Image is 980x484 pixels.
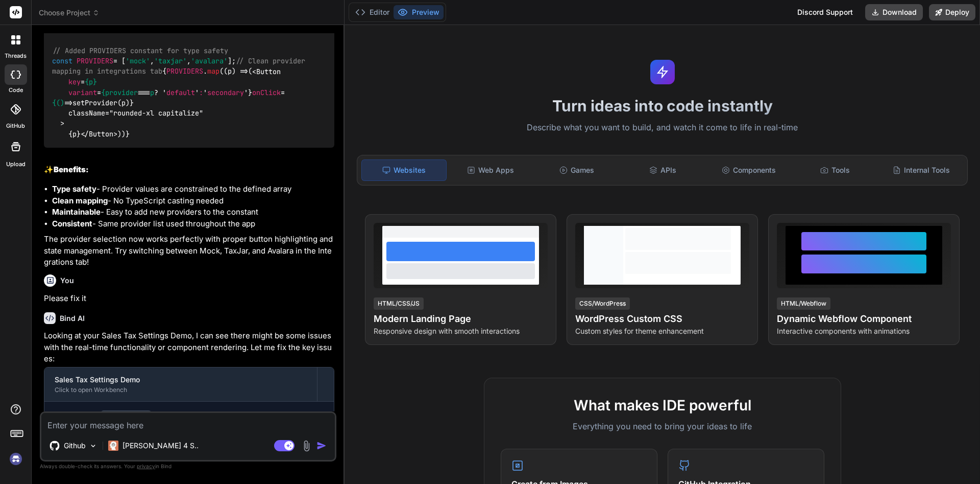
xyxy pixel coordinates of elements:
p: Looking at your Sales Tax Settings Demo, I can see there might be some issues with the real-time ... [44,330,334,365]
span: default [166,88,195,97]
span: Button [89,129,113,139]
h6: Bind AI [60,313,85,324]
span: // Added PROVIDERS constant for type safety [53,46,228,55]
span: : [199,88,203,97]
div: HTML/CSS/JS [374,297,424,310]
div: Click to open Workbench [55,386,307,394]
label: Upload [6,160,26,169]
span: onClick [252,88,281,97]
div: Tools [793,159,877,181]
span: PROVIDERS [77,56,113,65]
span: // Clean provider mapping in integrations tab [52,56,309,76]
li: - No TypeScript casting needed [52,195,334,207]
span: 'avalara' [191,56,228,65]
p: Custom styles for theme enhancement [575,326,749,336]
h2: ✨ [44,164,334,176]
span: < = = === ? ' ' ' '} = => [52,67,285,107]
p: Everything you need to bring your ideas to life [501,420,824,432]
div: Discord Support [791,4,859,20]
span: p [228,67,232,76]
p: [PERSON_NAME] 4 S.. [122,441,199,451]
span: const [52,56,72,65]
strong: Maintainable [52,207,101,217]
span: 'taxjar' [154,56,187,65]
h6: You [60,275,74,286]
label: GitHub [6,122,25,130]
code: = [ , , ]; { . ( ( ))} [52,45,309,140]
span: Button [256,67,281,76]
span: </ > [81,129,117,139]
p: Interactive components with animations [777,326,951,336]
div: HTML/Webflow [777,297,830,310]
p: The provider selection now works perfectly with proper button highlighting and state management. ... [44,234,334,268]
span: map [207,67,219,76]
strong: Benefits: [54,165,89,174]
p: Responsive design with smooth interactions [374,326,548,336]
h4: Dynamic Webflow Component [777,312,951,326]
h2: What makes IDE powerful [501,395,824,416]
div: Games [535,159,619,181]
span: {p} [85,77,97,86]
button: Sales Tax Settings DemoClick to open Workbench [44,367,317,401]
div: Websites [361,159,447,181]
p: Always double-check its answers. Your in Bind [40,462,336,471]
span: variant [68,88,97,97]
span: Choose Project [39,8,100,18]
span: {provider [101,88,138,97]
span: p [150,88,154,97]
label: code [9,86,23,95]
div: APIs [621,159,705,181]
img: Pick Models [89,442,97,450]
button: Preview [394,5,444,19]
button: Download [865,4,923,20]
label: threads [5,52,27,60]
span: privacy [137,463,155,469]
div: Internal Tools [879,159,963,181]
div: Sales Tax Settings Demo [55,375,307,385]
img: signin [7,450,24,468]
strong: Type safety [52,184,96,194]
p: Please fix it [44,293,334,305]
code: src/App.jsx [101,410,152,424]
li: - Easy to add new providers to the constant [52,206,334,218]
button: Editor [351,5,394,19]
h4: Modern Landing Page [374,312,548,326]
strong: Consistent [52,219,92,228]
span: ( ) => [224,67,248,76]
h4: WordPress Custom CSS [575,312,749,326]
div: Web Apps [449,159,533,181]
p: Describe what you want to build, and watch it come to life in real-time [351,121,974,134]
span: secondary [207,88,244,97]
span: 'mock' [126,56,150,65]
div: CSS/WordPress [575,297,630,310]
button: Deploy [929,4,975,20]
img: icon [316,441,327,451]
div: Components [707,159,791,181]
li: - Provider values are constrained to the defined array [52,183,334,195]
li: - Same provider list used throughout the app [52,218,334,230]
h1: Turn ideas into code instantly [351,97,974,115]
strong: Clean mapping [52,196,108,205]
span: PROVIDERS [166,67,203,76]
span: setProvider(p)} className="rounded-xl capitalize" > {p} [52,67,285,139]
p: Github [64,441,86,451]
span: {() [52,98,64,107]
img: Claude 4 Sonnet [108,441,118,451]
img: attachment [301,440,312,452]
span: key [68,77,81,86]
